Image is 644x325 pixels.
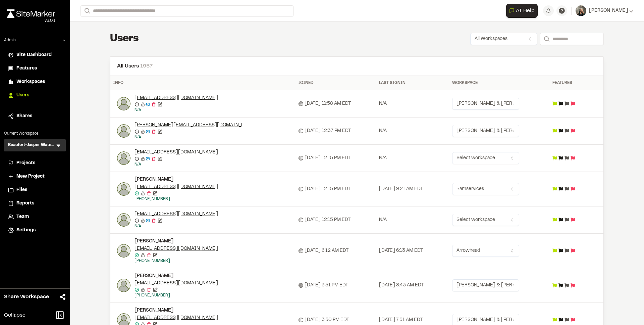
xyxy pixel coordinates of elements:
div: Features [552,80,588,86]
span: Settings [16,227,36,234]
div: Mario Gutches [135,238,242,264]
h1: Users [110,32,139,46]
span: New Project [16,173,45,180]
span: No reset password email sent [139,191,145,196]
div: [PERSON_NAME] [135,272,242,280]
span: No reset password email sent [139,102,145,107]
a: N/A [135,163,141,166]
div: Feature flags [552,101,588,106]
div: Workspace [452,80,547,86]
div: [DATE] 6:13 AM EDT [379,247,447,254]
img: Aaron Gritzinger [117,182,130,196]
span: No reset password email sent [139,129,145,134]
h2: All Users [117,62,597,70]
span: [PERSON_NAME] [589,7,628,14]
h3: Beaufort-Jasper Water & Sewer Authority [8,142,55,149]
span: Signed up via Web [299,187,303,191]
div: Feature flags [552,156,588,160]
span: Team [16,213,29,221]
span: No reset password email sent [139,287,145,292]
div: [DATE] 3:50 PM EDT [299,316,374,324]
div: [DATE] 6:12 AM EDT [299,247,374,254]
a: Shares [8,112,62,120]
div: [PERSON_NAME] [135,238,242,245]
span: Signed up via Web [299,101,303,106]
button: Search [80,5,93,16]
span: Share Workspace [4,293,49,301]
div: Oh geez...please don't... [7,18,55,24]
div: [DATE] 12:15 PM EDT [299,154,374,162]
span: 1957 [140,64,153,68]
a: Projects [8,159,62,167]
a: Files [8,186,62,194]
span: AI Help [516,7,535,15]
div: [DATE] 12:37 PM EDT [299,127,374,135]
div: Joe Gillenwater [135,272,242,298]
img: Joe Gillenwater [117,279,130,292]
div: Last Signin [379,80,447,86]
div: N/A [379,216,447,224]
a: Workspaces [8,78,62,86]
span: Users [16,92,29,99]
a: New Project [8,173,62,180]
div: [DATE] 9:21 AM EDT [379,185,447,193]
div: Aaron Gritzinger [135,176,242,202]
a: Reports [8,200,62,207]
div: N/A [379,100,447,107]
img: photo [117,97,130,110]
span: Signed up via Web [299,218,303,222]
span: Site Dashboard [16,51,52,59]
div: Feature flags [552,129,588,133]
a: N/A [135,136,141,139]
div: Feature flags [552,187,588,191]
p: Current Workspace [4,131,66,137]
span: Workspaces [16,78,45,86]
span: Projects [16,159,35,167]
div: Info [113,80,293,86]
a: Team [8,213,62,221]
span: Shares [16,112,32,120]
div: Feature flags [552,318,588,322]
a: [EMAIL_ADDRESS][DOMAIN_NAME] [135,280,218,287]
img: photo [117,124,130,138]
div: N/A [379,154,447,162]
div: [DATE] 12:15 PM EDT [299,185,374,193]
button: [PERSON_NAME] [576,5,633,16]
a: [EMAIL_ADDRESS][DOMAIN_NAME] [135,149,218,156]
span: No reset password email sent [139,156,145,161]
div: [PERSON_NAME] [135,176,242,183]
div: [DATE] 7:51 AM EDT [379,316,447,324]
button: Search [540,33,552,45]
a: N/A [135,108,141,112]
div: [DATE] 11:58 AM EDT [299,100,374,107]
span: Files [16,186,27,194]
button: Open AI Assistant [506,4,538,18]
img: Mario Gutches [117,244,130,258]
div: [DATE] 3:51 PM EDT [299,282,374,289]
span: Signed up via Web [299,318,303,322]
div: [DATE] 8:43 AM EDT [379,282,447,289]
img: photo [117,151,130,165]
a: [EMAIL_ADDRESS][DOMAIN_NAME] [135,245,218,252]
div: Joined [299,80,374,86]
span: No reset password email sent [139,218,145,223]
a: Users [8,92,62,99]
a: [PHONE_NUMBER] [135,259,170,263]
span: Collapse [4,311,25,319]
a: [EMAIL_ADDRESS][DOMAIN_NAME] [135,211,218,218]
a: [EMAIL_ADDRESS][DOMAIN_NAME] [135,94,218,102]
a: [PERSON_NAME][EMAIL_ADDRESS][DOMAIN_NAME] [135,122,257,129]
img: photo [117,213,130,227]
span: Signed up via Web [299,248,303,253]
span: Features [16,65,37,72]
div: Feature flags [552,218,588,222]
a: [EMAIL_ADDRESS][DOMAIN_NAME] [135,314,218,322]
span: Signed up via Web [299,156,303,160]
a: Site Dashboard [8,51,62,59]
div: N/A [379,127,447,135]
div: Open AI Assistant [506,4,540,18]
a: [PHONE_NUMBER] [135,197,170,201]
div: Feature flags [552,283,588,288]
a: Settings [8,227,62,234]
p: Admin [4,37,16,43]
